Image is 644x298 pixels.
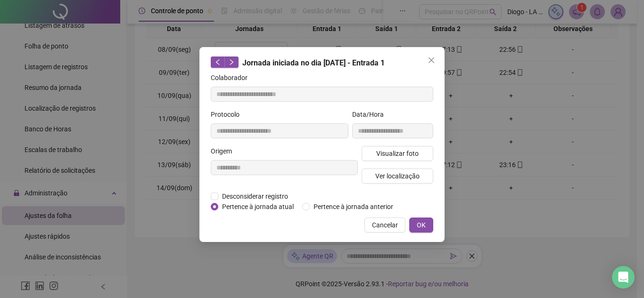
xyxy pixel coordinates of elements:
span: OK [417,220,426,230]
span: Ver localização [375,171,420,181]
span: Cancelar [372,220,398,230]
label: Origem [211,146,238,156]
span: Pertence à jornada anterior [310,201,397,212]
span: left [215,59,221,65]
button: Close [424,53,439,68]
button: Cancelar [364,217,405,233]
button: right [224,56,239,68]
span: Visualizar foto [376,148,419,159]
span: Desconsiderar registro [218,191,292,201]
button: OK [409,217,433,233]
span: Pertence à jornada atual [218,201,297,212]
div: Jornada iniciada no dia [DATE] - Entrada 1 [211,56,433,69]
span: close [428,56,435,64]
span: right [228,59,235,65]
button: Visualizar foto [362,146,433,161]
div: Open Intercom Messenger [612,266,635,289]
label: Colaborador [211,72,254,83]
button: Ver localização [362,169,433,184]
button: left [211,56,225,68]
label: Protocolo [211,109,246,120]
label: Data/Hora [352,109,390,120]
